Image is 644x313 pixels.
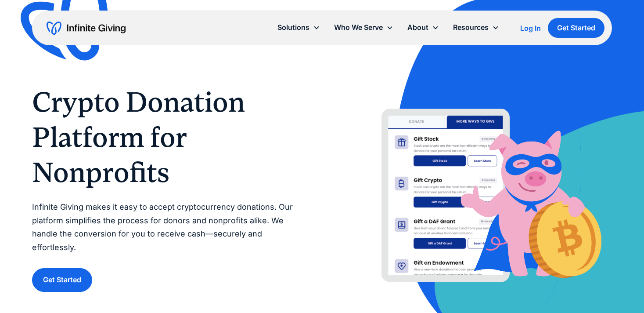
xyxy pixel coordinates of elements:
p: Infinite Giving makes it easy to accept cryptocurrency donations. Our platform simplifies the pro... [32,200,304,254]
div: Solutions [270,18,327,37]
div: Resources [446,18,506,37]
div: Log In [520,25,541,32]
a: Get Started [548,18,604,38]
img: Accept bitcoin donations from supporters using Infinite Giving’s crypto donation platform. [340,94,612,282]
div: About [407,22,428,33]
div: Solutions [277,22,309,33]
a: Log In [520,23,541,33]
div: Who We Serve [327,18,400,37]
a: Get Started [32,268,92,291]
div: About [400,18,446,37]
div: Who We Serve [334,22,383,33]
h1: Crypto Donation Platform for Nonprofits [32,84,304,190]
a: home [47,21,126,35]
div: Resources [453,22,489,33]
